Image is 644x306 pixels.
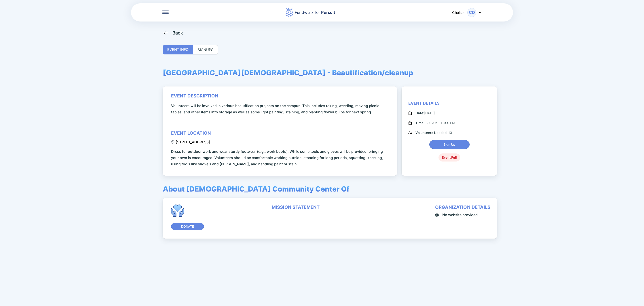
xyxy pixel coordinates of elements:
[320,10,335,15] span: Pursuit
[171,223,204,230] button: Donate
[171,140,210,144] div: [STREET_ADDRESS]
[415,111,424,115] span: Date:
[181,224,194,229] span: Donate
[435,205,490,210] div: organization details
[171,103,390,115] span: Volunteers will be involved in various beautification projects on the campus. This includes rakin...
[452,10,466,15] span: Chelsea
[171,93,218,99] div: event description
[415,131,448,135] span: Volunteers Needed:
[429,140,470,149] button: Sign Up
[415,130,452,136] div: 10
[467,8,476,17] div: CD
[408,101,440,106] div: Event Details
[171,130,211,136] div: event location
[163,45,193,54] div: EVENT INFO
[272,205,320,210] div: mission statement
[439,153,460,162] div: Event Full
[163,68,413,77] span: [GEOGRAPHIC_DATA][DEMOGRAPHIC_DATA] - Beautification/cleanup
[163,185,350,193] span: About [DEMOGRAPHIC_DATA] Community Center Of
[415,120,455,126] div: 9:30 AM - 12:00 PM
[295,9,335,16] div: Fundwurx for
[193,45,218,54] div: SIGNUPS
[442,212,479,218] span: No website provided.
[444,142,455,147] span: Sign Up
[172,30,183,36] div: Back
[415,110,435,116] div: [DATE]
[415,121,424,125] span: Time:
[171,148,390,167] span: Dress for outdoor work and wear sturdy footwear (e.g., work boots). While some tools and gloves w...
